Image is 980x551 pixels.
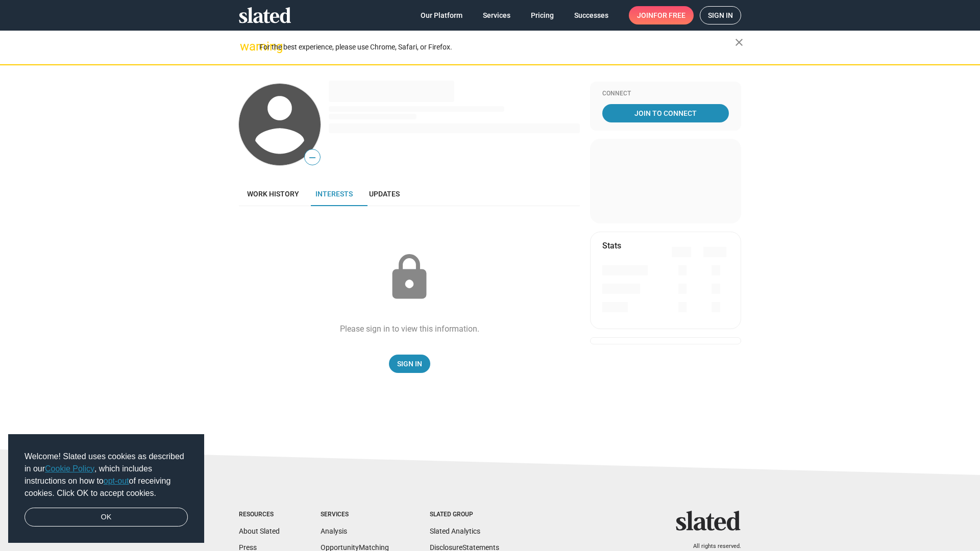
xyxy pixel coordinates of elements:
span: Join To Connect [604,104,727,122]
span: Work history [247,190,299,198]
a: Join To Connect [602,104,729,122]
div: Please sign in to view this information. [340,323,479,334]
a: dismiss cookie message [24,508,188,527]
span: Join [637,6,685,24]
div: Connect [602,90,729,98]
a: Interests [307,182,361,206]
span: Services [483,6,510,24]
div: Resources [239,511,280,519]
mat-card-title: Stats [602,240,621,251]
span: — [305,151,320,164]
span: Sign in [708,7,733,24]
span: Welcome! Slated uses cookies as described in our , which includes instructions on how to of recei... [24,450,188,499]
a: Updates [361,182,408,206]
span: Pricing [531,6,554,24]
a: Services [475,6,519,24]
span: Interests [315,190,353,198]
a: Analysis [321,527,347,535]
a: Sign In [389,355,430,373]
div: For the best experience, please use Chrome, Safari, or Firefox. [259,40,735,54]
a: Slated Analytics [430,527,480,535]
mat-icon: close [733,36,745,48]
span: Successes [574,6,608,24]
a: About Slated [239,527,280,535]
span: Updates [369,190,400,198]
mat-icon: lock [384,252,435,303]
a: Our Platform [412,6,471,24]
mat-icon: warning [240,40,252,53]
div: cookieconsent [8,434,204,543]
div: Services [321,511,389,519]
a: Successes [566,6,617,24]
span: Sign In [397,355,422,373]
a: Pricing [523,6,562,24]
a: Work history [239,182,307,206]
div: Slated Group [430,511,499,519]
a: Joinfor free [629,6,694,24]
a: Cookie Policy [45,464,94,473]
span: Our Platform [421,6,462,24]
a: Sign in [700,6,741,24]
span: for free [653,6,685,24]
a: opt-out [104,477,129,485]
